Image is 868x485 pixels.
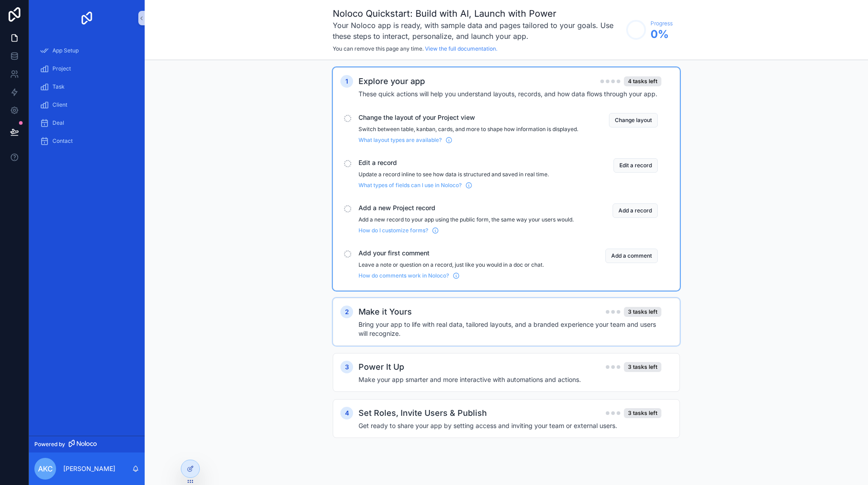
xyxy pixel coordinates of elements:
a: Client [34,97,139,113]
img: App logo [80,11,94,25]
a: Contact [34,133,139,149]
span: AKC [38,463,53,474]
h3: Your Noloco app is ready, with sample data and pages tailored to your goals. Use these steps to i... [333,20,622,42]
a: View the full documentation. [425,45,497,52]
div: scrollable content [29,36,145,161]
h1: Noloco Quickstart: Build with AI, Launch with Power [333,7,622,20]
span: Deal [52,119,64,127]
a: App Setup [34,42,139,59]
span: App Setup [52,47,79,54]
a: Project [34,61,139,77]
span: Contact [52,137,73,145]
span: Powered by [34,441,65,448]
a: Powered by [29,436,145,452]
span: You can remove this page any time. [333,45,424,52]
span: Client [52,101,67,108]
span: Project [52,65,71,72]
span: Task [52,83,65,90]
span: 0 % [651,27,673,42]
a: Task [34,79,139,95]
span: Progress [651,20,673,27]
a: Deal [34,115,139,131]
p: [PERSON_NAME] [63,464,115,473]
